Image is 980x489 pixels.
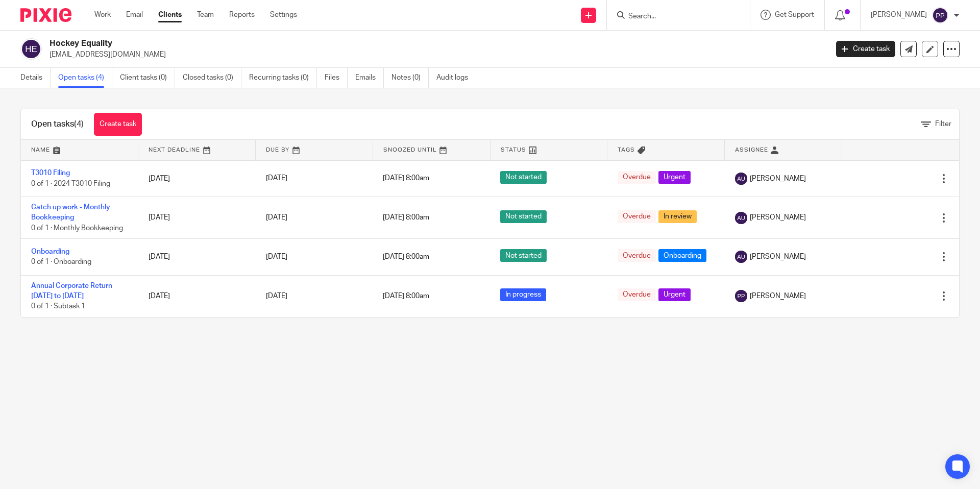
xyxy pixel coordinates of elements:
span: Overdue [618,171,656,184]
span: Not started [500,210,547,223]
span: Status [501,147,526,153]
span: [DATE] [266,175,287,182]
a: Email [126,10,143,20]
p: [PERSON_NAME] [871,10,927,20]
img: svg%3E [735,173,747,185]
h1: Open tasks [31,119,84,130]
a: Work [94,10,111,20]
span: Get Support [775,11,814,18]
span: [DATE] 8:00am [383,214,429,222]
a: Settings [270,10,297,20]
a: Catch up work - Monthly Bookkeeping [31,204,110,221]
img: svg%3E [20,38,42,60]
a: Onboarding [31,248,69,255]
a: Emails [355,68,384,88]
span: [PERSON_NAME] [750,212,806,223]
a: Team [197,10,214,20]
a: Recurring tasks (0) [249,68,317,88]
span: Not started [500,249,547,262]
span: [DATE] [266,292,287,300]
img: svg%3E [735,212,747,224]
a: Files [325,68,348,88]
input: Search [627,12,719,21]
img: svg%3E [735,251,747,263]
h2: Hockey Equality [50,38,667,49]
a: Annual Corporate Return [DATE] to [DATE] [31,282,112,300]
span: [DATE] 8:00am [383,253,429,260]
span: In review [658,210,697,223]
a: Client tasks (0) [120,68,175,88]
span: Tags [618,147,635,153]
span: [DATE] [266,214,287,221]
span: Overdue [618,249,656,262]
span: [PERSON_NAME] [750,252,806,262]
span: [DATE] 8:00am [383,292,429,300]
span: Not started [500,171,547,184]
p: [EMAIL_ADDRESS][DOMAIN_NAME] [50,50,821,60]
span: 0 of 1 · Subtask 1 [31,303,85,310]
a: Closed tasks (0) [183,68,241,88]
span: Snoozed Until [383,147,437,153]
a: Reports [229,10,255,20]
a: Details [20,68,51,88]
span: [PERSON_NAME] [750,291,806,301]
span: (4) [74,120,84,128]
span: Filter [935,120,951,128]
td: [DATE] [138,160,256,197]
span: Urgent [658,171,691,184]
span: [DATE] 8:00am [383,175,429,182]
a: Open tasks (4) [58,68,112,88]
td: [DATE] [138,275,256,317]
a: Create task [836,41,895,57]
a: T3010 Filing [31,169,70,177]
span: 0 of 1 · 2024 T3010 Filing [31,180,110,187]
span: Onboarding [658,249,706,262]
span: 0 of 1 · Onboarding [31,258,91,265]
span: In progress [500,288,546,301]
img: svg%3E [932,7,948,23]
a: Create task [94,113,142,136]
span: [DATE] [266,253,287,260]
img: svg%3E [735,290,747,302]
span: Urgent [658,288,691,301]
span: Overdue [618,210,656,223]
td: [DATE] [138,197,256,238]
a: Clients [158,10,182,20]
td: [DATE] [138,239,256,275]
a: Audit logs [436,68,476,88]
span: [PERSON_NAME] [750,174,806,184]
img: Pixie [20,8,71,22]
span: Overdue [618,288,656,301]
span: 0 of 1 · Monthly Bookkeeping [31,225,123,232]
a: Notes (0) [391,68,429,88]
